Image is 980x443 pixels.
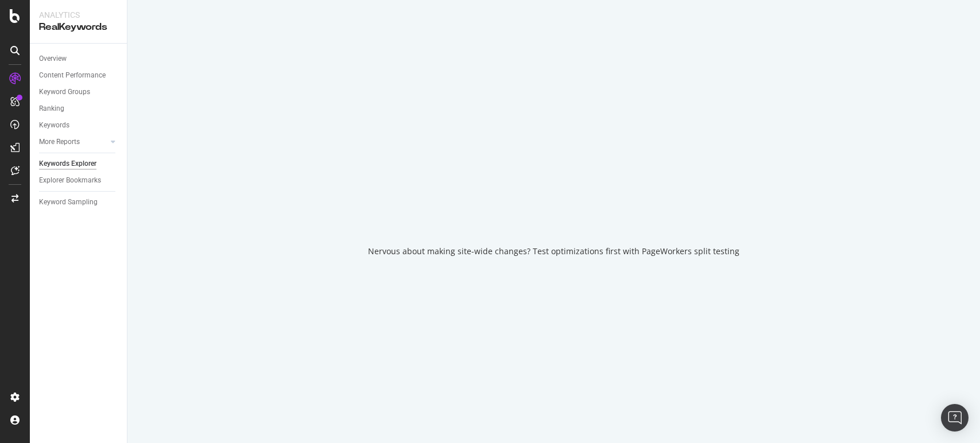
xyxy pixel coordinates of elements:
div: Keyword Sampling [39,196,98,208]
a: More Reports [39,136,107,148]
div: Nervous about making site-wide changes? Test optimizations first with PageWorkers split testing [368,246,739,257]
div: Ranking [39,103,64,115]
a: Ranking [39,103,119,115]
a: Overview [39,53,119,65]
div: Keywords Explorer [39,158,96,170]
div: More Reports [39,136,80,148]
div: RealKeywords [39,21,118,34]
div: Open Intercom Messenger [941,404,969,432]
a: Keyword Sampling [39,196,119,208]
div: Analytics [39,9,118,21]
a: Explorer Bookmarks [39,174,119,186]
a: Content Performance [39,69,119,81]
a: Keywords Explorer [39,158,119,170]
div: Keywords [39,119,69,131]
div: Content Performance [39,69,106,81]
a: Keywords [39,119,119,131]
a: Keyword Groups [39,86,119,98]
div: Overview [39,53,67,65]
div: Explorer Bookmarks [39,174,101,186]
div: Keyword Groups [39,86,90,98]
div: animation [513,186,595,227]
